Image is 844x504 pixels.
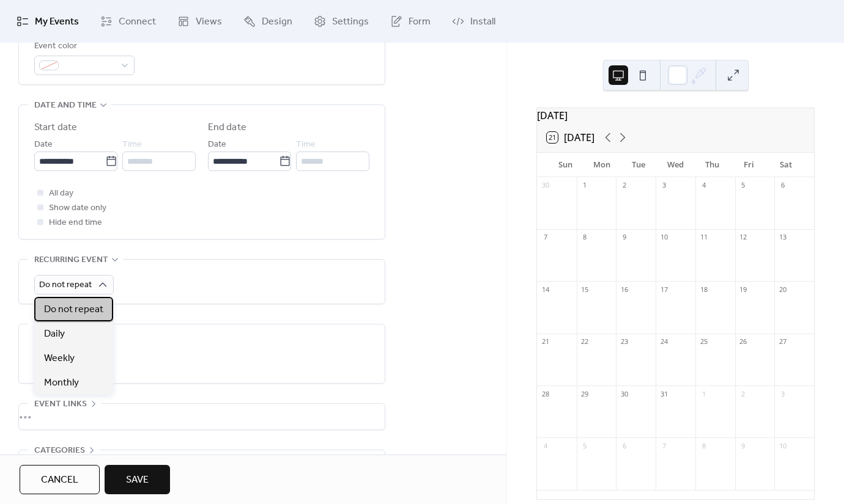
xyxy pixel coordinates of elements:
[332,15,369,29] span: Settings
[19,404,385,429] div: •••
[34,397,87,412] span: Event links
[105,465,170,494] button: Save
[659,233,668,242] div: 10
[91,5,165,38] a: Connect
[7,5,88,38] a: My Events
[778,389,787,398] div: 3
[739,285,748,294] div: 19
[620,389,629,398] div: 30
[694,153,731,177] div: Thu
[19,450,385,476] div: •••
[620,337,629,346] div: 23
[699,337,708,346] div: 25
[739,181,748,190] div: 5
[620,441,629,450] div: 6
[41,473,78,488] span: Cancel
[580,389,590,398] div: 29
[126,473,149,488] span: Save
[44,327,65,341] span: Daily
[34,253,108,268] span: Recurring event
[580,337,590,346] div: 22
[778,181,787,190] div: 6
[49,201,106,216] span: Show date only
[34,444,85,458] span: Categories
[778,441,787,450] div: 10
[547,153,583,177] div: Sun
[44,302,103,317] span: Do not repeat
[541,441,550,450] div: 4
[122,137,142,152] span: Time
[443,5,505,38] a: Install
[778,233,787,242] div: 13
[620,181,629,190] div: 2
[34,39,132,54] div: Event color
[208,120,246,135] div: End date
[381,5,440,38] a: Form
[620,233,629,242] div: 9
[620,153,657,177] div: Tue
[296,137,316,152] span: Time
[35,15,79,29] span: My Events
[44,351,75,366] span: Weekly
[778,337,787,346] div: 27
[580,233,590,242] div: 8
[739,337,748,346] div: 26
[20,465,100,494] button: Cancel
[34,98,97,113] span: Date and time
[541,389,550,398] div: 28
[44,376,79,390] span: Monthly
[208,137,226,152] span: Date
[168,5,231,38] a: Views
[39,277,92,293] span: Do not repeat
[305,5,378,38] a: Settings
[699,233,708,242] div: 11
[541,337,550,346] div: 21
[739,441,748,450] div: 9
[699,389,708,398] div: 1
[409,15,431,29] span: Form
[262,15,292,29] span: Design
[778,285,787,294] div: 20
[49,216,102,230] span: Hide end time
[196,15,222,29] span: Views
[541,285,550,294] div: 14
[542,129,599,146] button: 21[DATE]
[699,181,708,190] div: 4
[541,181,550,190] div: 30
[739,389,748,398] div: 2
[659,337,668,346] div: 24
[699,441,708,450] div: 8
[659,181,668,190] div: 3
[659,441,668,450] div: 7
[768,153,804,177] div: Sat
[34,137,53,152] span: Date
[470,15,495,29] span: Install
[49,186,73,201] span: All day
[580,181,590,190] div: 1
[119,15,156,29] span: Connect
[541,233,550,242] div: 7
[739,233,748,242] div: 12
[583,153,620,177] div: Mon
[620,285,629,294] div: 16
[580,285,590,294] div: 15
[234,5,302,38] a: Design
[537,108,814,123] div: [DATE]
[657,153,694,177] div: Wed
[699,285,708,294] div: 18
[580,441,590,450] div: 5
[34,120,77,135] div: Start date
[731,153,768,177] div: Fri
[659,285,668,294] div: 17
[659,389,668,398] div: 31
